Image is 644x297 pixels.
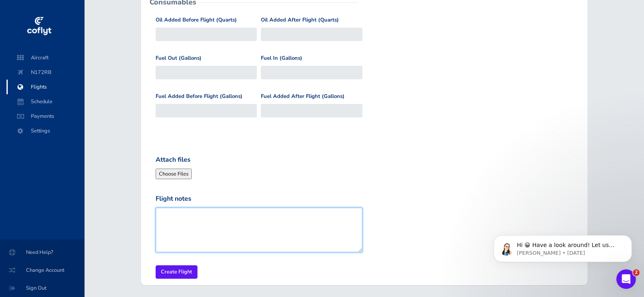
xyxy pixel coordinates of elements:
iframe: Intercom live chat [616,269,636,289]
label: Attach files [156,155,191,165]
span: 2 [633,269,640,276]
span: Payments [15,109,76,124]
label: Oil Added After Flight (Quarts) [261,16,339,24]
span: Need Help? [10,245,75,260]
span: Change Account [10,263,75,277]
span: Flights [15,80,76,94]
label: Fuel In (Gallons) [261,54,302,63]
span: Sign Out [10,281,75,295]
iframe: Intercom notifications message [481,218,644,275]
img: coflyt logo [26,14,52,39]
label: Oil Added Before Flight (Quarts) [156,16,237,24]
label: Flight notes [156,194,191,204]
span: Aircraft [15,50,76,65]
span: Settings [15,124,76,138]
span: Schedule [15,94,76,109]
input: Create Flight [156,265,197,279]
label: Fuel Added Before Flight (Gallons) [156,92,243,101]
label: Fuel Added After Flight (Gallons) [261,92,345,101]
label: Fuel Out (Gallons) [156,54,202,63]
span: N172RB [15,65,76,80]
